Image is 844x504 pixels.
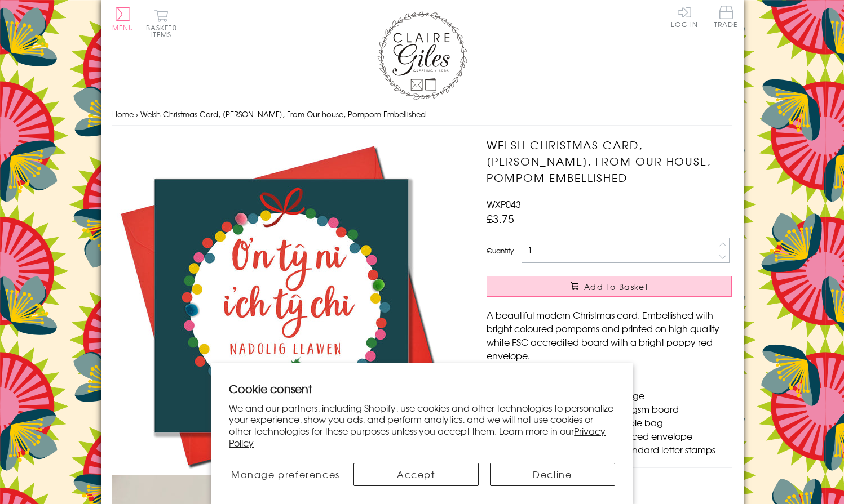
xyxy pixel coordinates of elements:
[229,463,342,486] button: Manage preferences
[353,463,479,486] button: Accept
[229,381,615,396] h2: Cookie consent
[584,281,648,292] span: Add to Basket
[487,276,732,297] button: Add to Basket
[671,6,698,28] a: Log In
[112,103,732,126] nav: breadcrumbs
[112,137,450,475] img: Welsh Christmas Card, Nadolig Llawen, From Our house, Pompom Embellished
[487,137,732,185] h1: Welsh Christmas Card, [PERSON_NAME], From Our house, Pompom Embellished
[146,9,177,38] button: Basket0 items
[714,6,738,30] a: Trade
[136,109,138,119] span: ›
[377,11,467,100] img: Claire Giles Greetings Cards
[714,6,738,28] span: Trade
[487,197,521,211] span: WXP043
[112,109,134,119] a: Home
[151,23,177,39] span: 0 items
[229,424,606,449] a: Privacy Policy
[487,246,514,256] label: Quantity
[140,109,426,119] span: Welsh Christmas Card, [PERSON_NAME], From Our house, Pompom Embellished
[231,467,340,481] span: Manage preferences
[112,23,134,33] span: Menu
[487,308,732,362] p: A beautiful modern Christmas card. Embellished with bright coloured pompoms and printed on high q...
[229,402,615,449] p: We and our partners, including Shopify, use cookies and other technologies to personalize your ex...
[112,7,134,31] button: Menu
[490,463,615,486] button: Decline
[487,211,514,226] span: £3.75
